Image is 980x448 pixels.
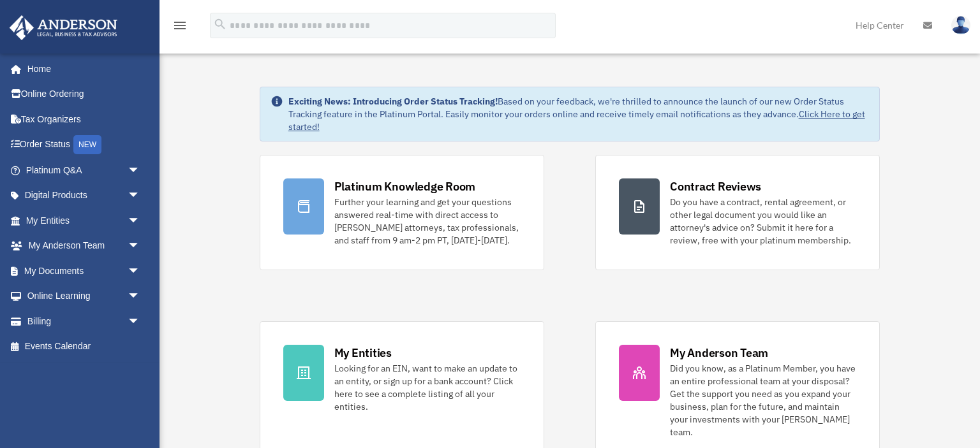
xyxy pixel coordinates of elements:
[334,196,521,247] div: Further your learning and get your questions answered real-time with direct access to [PERSON_NAM...
[260,155,544,270] a: Platinum Knowledge Room Further your learning and get your questions answered real-time with dire...
[334,345,392,361] div: My Entities
[9,132,160,158] a: Order StatusNEW
[670,196,856,247] div: Do you have a contract, rental agreement, or other legal document you would like an attorney's ad...
[334,362,521,413] div: Looking for an EIN, want to make an update to an entity, or sign up for a bank account? Click her...
[670,345,768,361] div: My Anderson Team
[288,108,865,133] a: Click Here to get started!
[172,22,188,33] a: menu
[128,233,153,259] span: arrow_drop_down
[128,157,153,184] span: arrow_drop_down
[9,208,160,233] a: My Entitiesarrow_drop_down
[670,178,761,194] div: Contract Reviews
[9,233,160,259] a: My Anderson Teamarrow_drop_down
[670,362,856,438] div: Did you know, as a Platinum Member, you have an entire professional team at your disposal? Get th...
[128,183,153,209] span: arrow_drop_down
[9,106,160,132] a: Tax Organizers
[595,155,880,270] a: Contract Reviews Do you have a contract, rental agreement, or other legal document you would like...
[9,258,160,284] a: My Documentsarrow_drop_down
[9,183,160,208] a: Digital Productsarrow_drop_down
[6,15,121,40] img: Anderson Advisors Platinum Portal
[9,308,160,334] a: Billingarrow_drop_down
[288,95,870,133] div: Based on your feedback, we're thrilled to announce the launch of our new Order Status Tracking fe...
[213,17,227,31] i: search
[9,157,160,183] a: Platinum Q&Aarrow_drop_down
[9,82,160,107] a: Online Ordering
[9,284,160,309] a: Online Learningarrow_drop_down
[128,284,153,310] span: arrow_drop_down
[128,258,153,284] span: arrow_drop_down
[288,96,498,107] strong: Exciting News: Introducing Order Status Tracking!
[951,16,970,34] img: User Pic
[334,178,476,194] div: Platinum Knowledge Room
[128,308,153,335] span: arrow_drop_down
[9,56,153,82] a: Home
[73,135,101,154] div: NEW
[128,208,153,234] span: arrow_drop_down
[172,18,188,33] i: menu
[9,334,160,359] a: Events Calendar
